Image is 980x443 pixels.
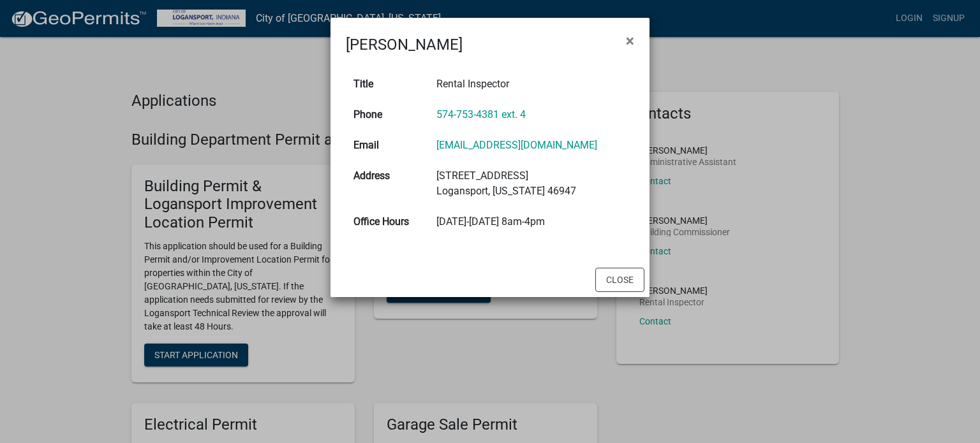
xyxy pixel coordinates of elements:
th: Title [346,69,429,99]
td: [STREET_ADDRESS] Logansport, [US_STATE] 46947 [429,161,634,207]
a: [EMAIL_ADDRESS][DOMAIN_NAME] [436,139,597,151]
th: Office Hours [346,207,429,237]
button: Close [616,23,644,59]
button: Close [595,268,644,292]
th: Address [346,161,429,207]
div: [DATE]-[DATE] 8am-4pm [436,214,627,229]
a: 574-753-4381 ext. 4 [436,108,526,120]
span: × [626,32,634,50]
td: Rental Inspector [429,69,634,99]
th: Phone [346,99,429,130]
h4: [PERSON_NAME] [346,33,463,56]
th: Email [346,130,429,161]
